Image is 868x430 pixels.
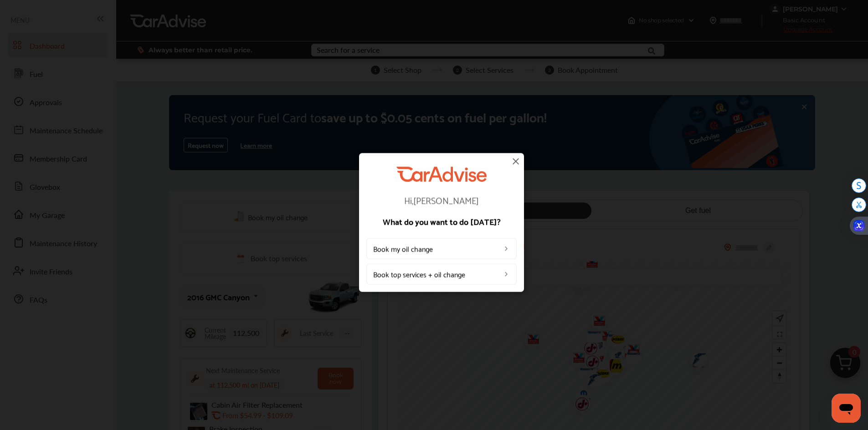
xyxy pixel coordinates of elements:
[832,394,861,423] iframe: Button to launch messaging window
[503,270,510,278] img: left_arrow_icon.0f472efe.svg
[396,167,487,182] img: CarAdvise Logo
[510,156,521,167] img: close-icon.a004319c.svg
[366,217,517,225] p: What do you want to do [DATE]?
[366,238,517,259] a: Book my oil change
[503,245,510,252] img: left_arrow_icon.0f472efe.svg
[366,195,517,204] p: Hi, [PERSON_NAME]
[366,263,517,284] a: Book top services + oil change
